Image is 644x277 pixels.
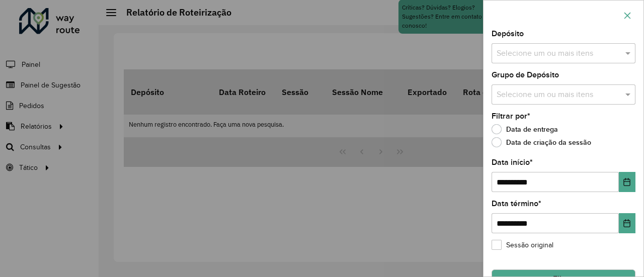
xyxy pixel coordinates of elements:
label: Data de entrega [492,124,558,134]
label: Grupo de Depósito [492,69,559,81]
label: Sessão original [492,240,553,250]
label: Data início [492,156,533,168]
label: Data término [492,198,541,210]
label: Data de criação da sessão [492,137,591,147]
label: Depósito [492,28,524,40]
label: Filtrar por [492,110,530,122]
button: Choose Date [619,172,635,192]
button: Choose Date [619,213,635,233]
